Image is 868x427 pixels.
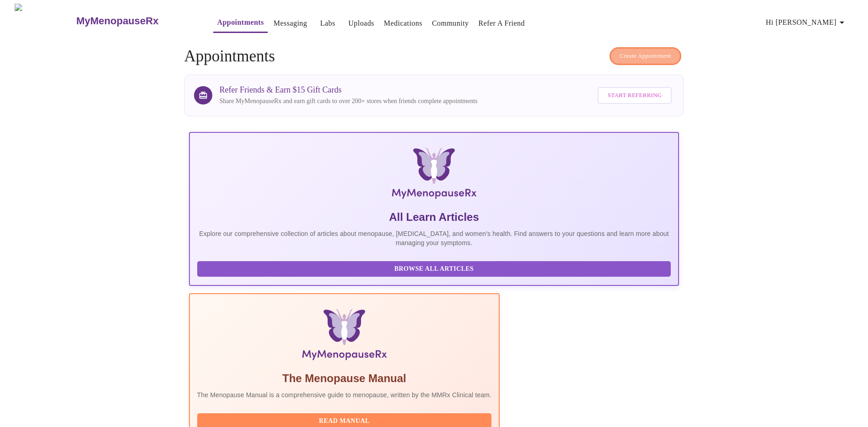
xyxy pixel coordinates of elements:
[766,16,847,29] span: Hi [PERSON_NAME]
[220,97,478,106] p: Share MyMenopauseRx and earn gift cards to over 200+ stores when friends complete appointments
[184,47,684,66] h4: Appointments
[197,416,494,424] a: Read Manual
[762,13,851,32] button: Hi [PERSON_NAME]
[609,47,682,65] button: Create Appointment
[197,371,492,386] h5: The Menopause Manual
[345,14,378,33] button: Uploads
[348,17,374,30] a: Uploads
[213,13,267,33] button: Appointments
[428,14,473,33] button: Community
[197,390,492,400] p: The Menopause Manual is a comprehensive guide to menopause, written by the MMRx Clinical team.
[206,263,662,275] span: Browse All Articles
[76,15,159,27] h3: MyMenopauseRx
[197,261,671,277] button: Browse All Articles
[380,14,426,33] button: Medications
[197,264,674,272] a: Browse All Articles
[608,90,662,101] span: Start Referring
[15,4,75,38] img: MyMenopauseRx Logo
[384,17,422,30] a: Medications
[197,229,671,247] p: Explore our comprehensive collection of articles about menopause, [MEDICAL_DATA], and women's hea...
[271,148,598,203] img: MyMenopauseRx Logo
[620,51,671,61] span: Create Appointment
[217,16,264,29] a: Appointments
[598,87,672,104] button: Start Referring
[206,416,483,427] span: Read Manual
[595,82,674,109] a: Start Referring
[220,85,478,95] h3: Refer Friends & Earn $15 Gift Cards
[432,17,469,30] a: Community
[475,14,529,33] button: Refer a Friend
[274,17,307,30] a: Messaging
[270,14,311,33] button: Messaging
[320,17,335,30] a: Labs
[244,309,445,364] img: Menopause Manual
[313,14,342,33] button: Labs
[197,210,671,224] h5: All Learn Articles
[479,17,525,30] a: Refer a Friend
[75,5,195,37] a: MyMenopauseRx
